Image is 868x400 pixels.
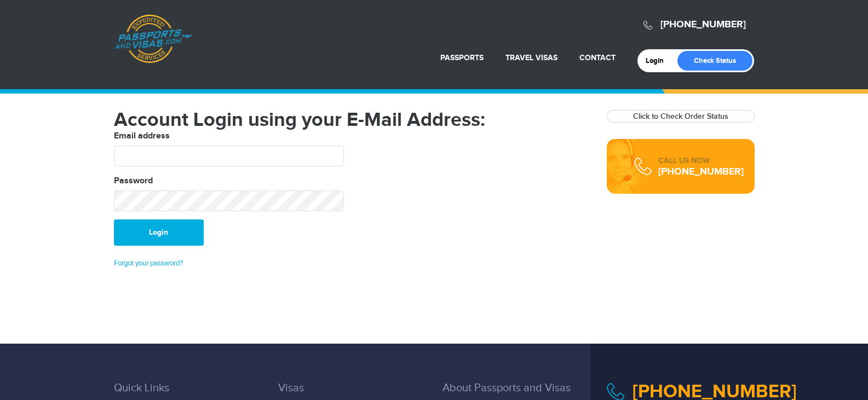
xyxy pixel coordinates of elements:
a: Contact [579,53,616,62]
a: Passports & [DOMAIN_NAME] [114,14,192,63]
a: [PHONE_NUMBER] [660,19,746,31]
label: Email address [114,130,170,143]
h1: Account Login using your E-Mail Address: [114,110,590,130]
a: Forgot your password? [114,259,183,268]
label: Password [114,175,153,188]
div: CALL US NOW [658,155,744,166]
a: Travel Visas [505,53,557,62]
a: Login [646,56,671,65]
a: Click to Check Order Status [633,112,728,121]
button: Login [114,219,204,246]
a: Passports [440,53,484,62]
div: [PHONE_NUMBER] [658,166,744,177]
a: Check Status [677,51,752,71]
